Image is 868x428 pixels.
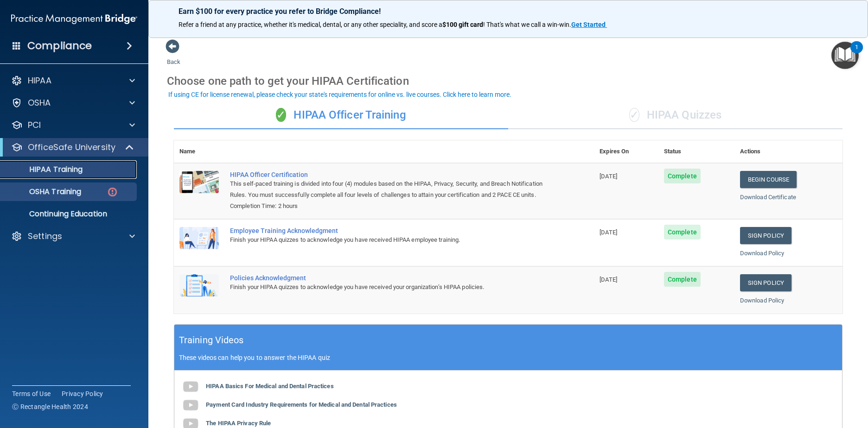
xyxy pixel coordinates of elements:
[600,173,617,180] span: [DATE]
[206,401,397,408] b: Payment Card Industry Requirements for Medical and Dental Practices
[168,91,511,98] div: If using CE for license renewal, please check your state's requirements for online vs. live cours...
[28,97,51,108] p: OSHA
[6,165,83,174] p: HIPAA Training
[11,75,135,86] a: HIPAA
[600,276,617,283] span: [DATE]
[179,354,837,361] p: These videos can help you to answer the HIPAA quiz
[179,7,838,16] p: Earn $100 for every practice you refer to Bridge Compliance!
[600,229,617,236] span: [DATE]
[664,272,701,287] span: Complete
[62,389,103,398] a: Privacy Policy
[276,108,286,122] span: ✓
[181,378,200,396] img: gray_youtube_icon.38fcd6cc.png
[28,120,41,131] p: PCI
[734,140,842,163] th: Actions
[230,282,548,293] div: Finish your HIPAA quizzes to acknowledge you have received your organization’s HIPAA policies.
[11,97,135,108] a: OSHA
[12,389,51,398] a: Terms of Use
[6,209,133,219] p: Continuing Education
[174,101,508,129] div: HIPAA Officer Training
[571,21,607,28] a: Get Started
[206,420,271,427] b: The HIPAA Privacy Rule
[740,171,797,188] a: Begin Course
[740,194,796,201] a: Download Certificate
[230,274,548,282] div: Policies Acknowledgment
[740,250,785,257] a: Download Policy
[442,21,483,28] strong: $100 gift card
[181,396,200,415] img: gray_youtube_icon.38fcd6cc.png
[206,383,334,390] b: HIPAA Basics For Medical and Dental Practices
[664,169,701,183] span: Complete
[740,274,791,291] a: Sign Policy
[28,231,62,242] p: Settings
[740,227,791,244] a: Sign Policy
[230,171,548,178] a: HIPAA Officer Certification
[174,140,224,163] th: Name
[230,227,548,234] div: Employee Training Acknowledgment
[167,90,513,99] button: If using CE for license renewal, please check your state's requirements for online vs. live cours...
[11,120,135,131] a: PCI
[179,21,442,28] span: Refer a friend at any practice, whether it's medical, dental, or any other speciality, and score a
[629,108,639,122] span: ✓
[11,231,135,242] a: Settings
[28,142,115,153] p: OfficeSafe University
[664,225,701,239] span: Complete
[167,47,180,65] a: Back
[831,42,859,69] button: Open Resource Center, 1 new notification
[230,178,548,201] div: This self-paced training is divided into four (4) modules based on the HIPAA, Privacy, Security, ...
[28,75,51,86] p: HIPAA
[658,140,734,163] th: Status
[6,187,81,196] p: OSHA Training
[179,332,244,348] h5: Training Videos
[167,68,849,94] div: Choose one path to get your HIPAA Certification
[594,140,658,163] th: Expires On
[571,21,606,28] strong: Get Started
[107,186,118,198] img: danger-circle.6113f641.png
[230,234,548,245] div: Finish your HIPAA quizzes to acknowledge you have received HIPAA employee training.
[855,47,858,59] div: 1
[11,142,134,153] a: OfficeSafe University
[230,201,548,212] div: Completion Time: 2 hours
[11,10,137,28] img: PMB logo
[483,21,571,28] span: ! That's what we call a win-win.
[12,402,88,411] span: Ⓒ Rectangle Health 2024
[740,297,785,304] a: Download Policy
[508,101,842,129] div: HIPAA Quizzes
[27,39,92,52] h4: Compliance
